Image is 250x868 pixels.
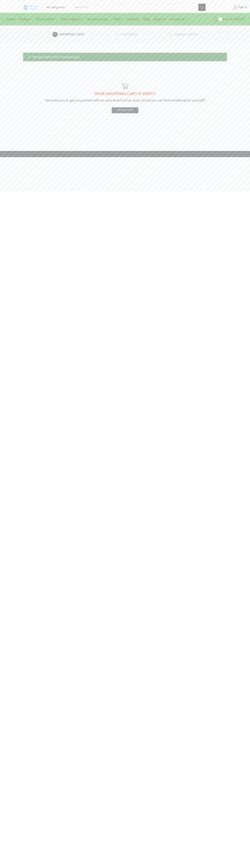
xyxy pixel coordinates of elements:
a: Return To Shop [112,107,138,113]
a: 1 Cart ₹3,500.00 [209,16,245,23]
span: 1 [218,17,222,21]
span: ₹ [230,16,232,22]
a: Sign in [211,4,247,11]
a: Drip Irrigation [59,15,86,23]
a: Filter [112,15,125,23]
a: Undo? [72,55,80,59]
div: “Raingun Stand (1.50")” removed. [23,53,227,61]
a: Checkout [114,32,167,37]
span: Sign in [237,5,247,10]
h1: YOUR SHOPPING CART IS EMPTY [23,91,227,96]
a: Sprayer pump [86,15,112,23]
a: Home [5,15,18,23]
a: Brush Cutter [35,15,59,23]
input: Search for... [73,4,198,11]
bdi: 3,500.00 [230,16,245,22]
p: We invite you to get acquainted with an assortment of our shop. Surely you can find something for... [23,98,227,103]
span: Cart [222,17,229,22]
a: About Us [151,15,168,23]
a: Products [125,15,142,23]
a: Blog [142,15,151,23]
span: Return To Shop [117,108,133,112]
button: Search button [198,4,206,11]
a: Contact Us [168,15,187,23]
a: Raingun [18,15,35,23]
